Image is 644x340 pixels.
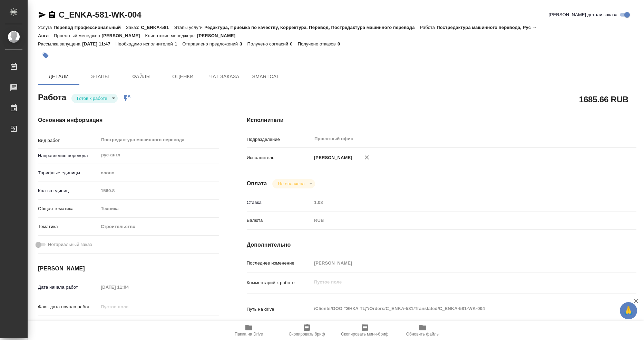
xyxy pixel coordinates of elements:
p: [DATE] 11:47 [82,41,116,47]
h4: Дополнительно [247,241,636,249]
p: 0 [338,41,345,47]
p: Путь на drive [247,306,312,313]
div: Готов к работе [272,179,315,188]
input: Пустое поле [98,302,159,312]
p: Дата начала работ [38,284,98,291]
p: Подразделение [247,136,312,143]
div: Техника [98,203,219,215]
h4: Оплата [247,179,267,188]
p: Заказ: [126,25,141,30]
p: C_ENKA-581 [141,25,174,30]
input: Пустое поле [312,258,604,268]
p: 0 [290,41,297,47]
span: Детали [42,72,75,81]
p: Факт. дата начала работ [38,303,98,310]
button: Папка на Drive [220,321,278,340]
button: Добавить тэг [38,48,53,63]
h4: Исполнители [247,116,636,124]
p: Работа [420,25,437,30]
span: Скопировать мини-бриф [341,332,388,337]
p: Услуга [38,25,53,30]
p: Комментарий к работе [247,279,312,286]
p: [PERSON_NAME] [312,154,352,161]
button: Обновить файлы [394,321,452,340]
p: Отправлено предложений [182,41,240,47]
button: Скопировать ссылку для ЯМессенджера [38,11,46,19]
input: Пустое поле [312,197,604,207]
input: Пустое поле [98,282,159,292]
p: 1 [175,41,182,47]
span: Скопировать бриф [289,332,325,337]
span: Папка на Drive [235,332,263,337]
p: Ставка [247,199,312,206]
h4: Основная информация [38,116,219,124]
p: Редактура, Приёмка по качеству, Корректура, Перевод, Постредактура машинного перевода [204,25,420,30]
p: Тарифные единицы [38,169,98,176]
p: [PERSON_NAME] [102,33,145,38]
p: Тематика [38,223,98,230]
h2: Работа [38,91,66,103]
textarea: /Clients/ООО "ЭНКА ТЦ"/Orders/C_ENKA-581/Translated/C_ENKA-581-WK-004 [312,303,604,315]
p: Общая тематика [38,205,98,212]
p: Клиентские менеджеры [145,33,197,38]
p: 3 [240,41,247,47]
p: Рассылка запущена [38,41,82,47]
button: Удалить исполнителя [359,150,374,165]
span: Нотариальный заказ [48,241,92,248]
button: Скопировать мини-бриф [336,321,394,340]
button: Скопировать ссылку [48,11,56,19]
button: Скопировать бриф [278,321,336,340]
p: Исполнитель [247,154,312,161]
h4: [PERSON_NAME] [38,265,219,273]
p: Последнее изменение [247,260,312,267]
div: Строительство [98,221,219,233]
span: Обновить файлы [406,332,440,337]
input: Пустое поле [98,186,219,196]
div: RUB [312,215,604,226]
p: Перевод Профессиональный [53,25,126,30]
span: Оценки [166,72,199,81]
span: Чат заказа [208,72,241,81]
div: слово [98,167,219,179]
a: C_ENKA-581-WK-004 [59,10,141,19]
span: 🙏 [623,303,634,318]
button: 🙏 [620,302,637,319]
input: Пустое поле [98,320,159,330]
p: Получено отказов [298,41,338,47]
span: [PERSON_NAME] детали заказа [549,11,617,18]
button: Готов к работе [75,95,109,101]
p: [PERSON_NAME] [197,33,241,38]
span: Этапы [84,72,117,81]
button: Не оплачена [276,181,306,187]
p: Кол-во единиц [38,187,98,194]
p: Направление перевода [38,152,98,159]
p: Проектный менеджер [54,33,101,38]
div: Готов к работе [71,94,118,103]
span: Файлы [125,72,158,81]
p: Валюта [247,217,312,224]
p: Необходимо исполнителей [116,41,175,47]
p: Этапы услуги [174,25,204,30]
p: Вид работ [38,137,98,144]
p: Получено согласий [247,41,290,47]
h2: 1685.66 RUB [579,93,628,105]
span: SmartCat [249,72,282,81]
